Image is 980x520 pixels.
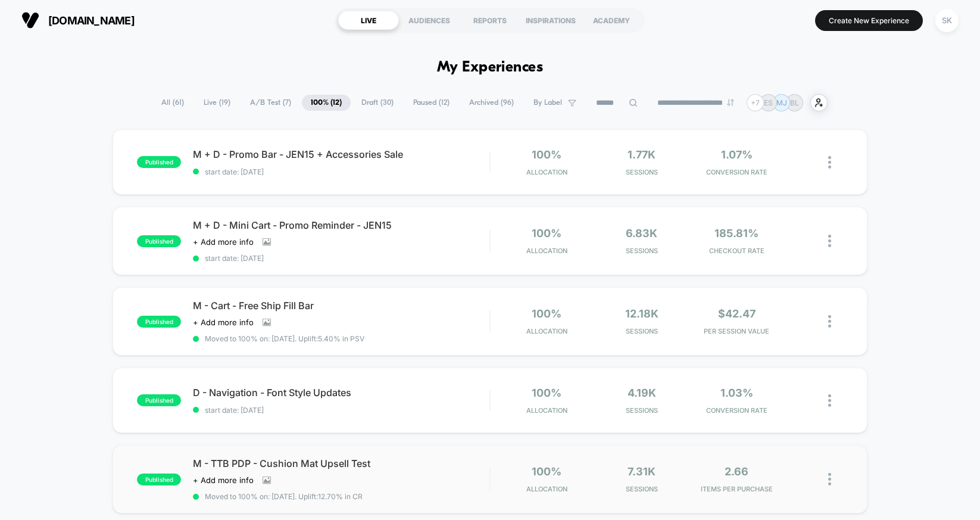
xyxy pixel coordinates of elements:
[692,168,782,176] span: CONVERSION RATE
[193,148,489,160] span: M + D - Promo Bar - JEN15 + Accessories Sale
[195,95,239,111] span: Live ( 19 )
[626,227,657,239] span: 6.83k
[828,394,831,407] img: close
[526,406,567,415] span: Allocation
[533,98,562,107] span: By Label
[21,11,39,29] img: Visually logo
[526,485,567,493] span: Allocation
[352,95,402,111] span: Draft ( 30 )
[460,11,520,30] div: REPORTS
[692,247,782,255] span: CHECKOUT RATE
[137,156,181,168] span: published
[460,95,523,111] span: Archived ( 96 )
[338,11,399,30] div: LIVE
[193,475,254,485] span: + Add more info
[828,235,831,247] img: close
[532,465,561,478] span: 100%
[193,219,489,231] span: M + D - Mini Cart - Promo Reminder - JEN15
[137,316,181,328] span: published
[526,247,567,255] span: Allocation
[828,156,831,169] img: close
[526,327,567,335] span: Allocation
[193,317,254,327] span: + Add more info
[764,98,773,107] p: ES
[18,11,138,30] button: [DOMAIN_NAME]
[828,473,831,485] img: close
[193,300,489,312] span: M - Cart - Free Ship Fill Bar
[725,465,748,478] span: 2.66
[241,95,300,111] span: A/B Test ( 7 )
[692,485,782,493] span: ITEMS PER PURCHASE
[532,227,561,239] span: 100%
[532,148,561,161] span: 100%
[48,14,135,27] span: [DOMAIN_NAME]
[137,394,181,406] span: published
[718,307,756,320] span: $42.47
[205,492,363,501] span: Moved to 100% on: [DATE] . Uplift: 12.70% in CR
[302,95,351,111] span: 100% ( 12 )
[935,9,959,32] div: SK
[532,387,561,399] span: 100%
[721,148,753,161] span: 1.07%
[597,406,686,415] span: Sessions
[714,227,759,239] span: 185.81%
[727,99,734,106] img: end
[193,457,489,469] span: M - TTB PDP - Cushion Mat Upsell Test
[720,387,753,399] span: 1.03%
[628,465,656,478] span: 7.31k
[692,327,782,335] span: PER SESSION VALUE
[932,8,962,33] button: SK
[828,315,831,328] img: close
[152,95,193,111] span: All ( 61 )
[404,95,458,111] span: Paused ( 12 )
[597,247,686,255] span: Sessions
[790,98,799,107] p: BL
[193,167,489,176] span: start date: [DATE]
[597,485,686,493] span: Sessions
[597,168,686,176] span: Sessions
[205,334,364,343] span: Moved to 100% on: [DATE] . Uplift: 5.40% in PSV
[526,168,567,176] span: Allocation
[399,11,460,30] div: AUDIENCES
[137,474,181,485] span: published
[193,387,489,398] span: D - Navigation - Font Style Updates
[193,254,489,263] span: start date: [DATE]
[520,11,581,30] div: INSPIRATIONS
[776,98,787,107] p: MJ
[747,94,764,111] div: + 7
[815,10,923,31] button: Create New Experience
[532,307,561,320] span: 100%
[625,307,658,320] span: 12.18k
[628,387,656,399] span: 4.19k
[597,327,686,335] span: Sessions
[628,148,656,161] span: 1.77k
[437,59,544,76] h1: My Experiences
[137,235,181,247] span: published
[692,406,782,415] span: CONVERSION RATE
[193,237,254,247] span: + Add more info
[193,406,489,415] span: start date: [DATE]
[581,11,642,30] div: ACADEMY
